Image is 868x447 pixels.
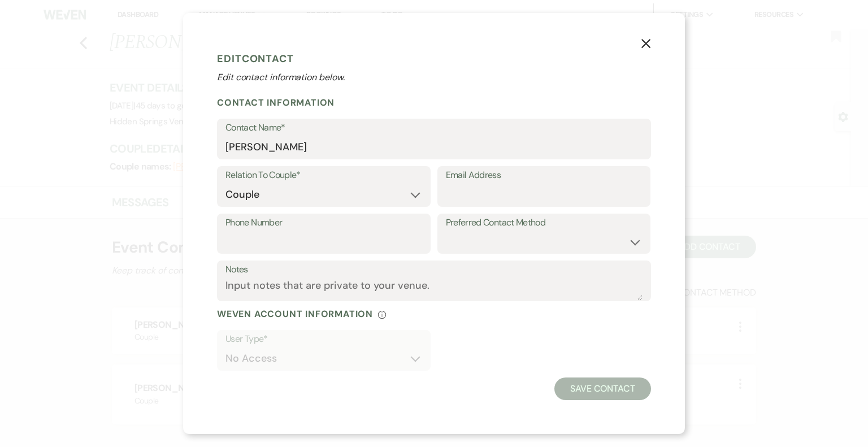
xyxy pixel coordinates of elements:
button: Save Contact [554,377,651,400]
label: Relation To Couple* [225,167,422,184]
input: First and Last Name [225,136,643,158]
label: Notes [225,262,643,278]
p: Edit contact information below. [217,71,651,84]
label: Contact Name* [225,120,643,136]
label: Phone Number [225,215,422,231]
div: Weven Account Information [217,308,651,320]
label: User Type* [225,331,422,348]
h2: Contact Information [217,97,651,109]
label: Preferred Contact Method [446,215,643,231]
h1: Edit Contact [217,50,651,67]
label: Email Address [446,167,643,184]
